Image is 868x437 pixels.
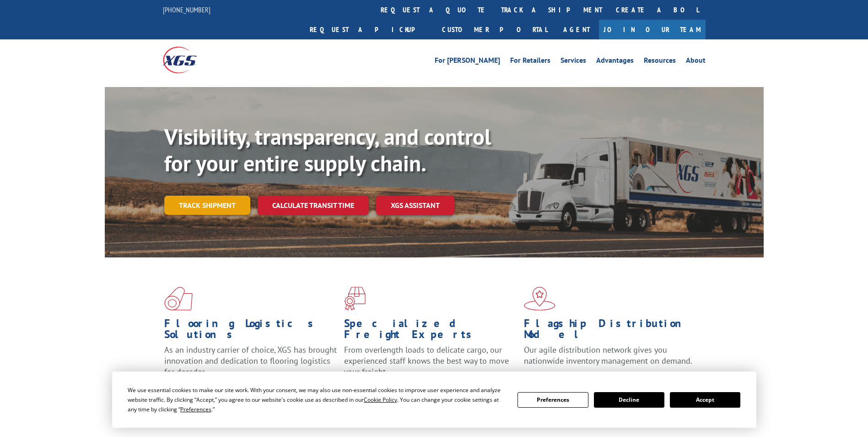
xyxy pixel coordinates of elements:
button: Preferences [518,392,588,408]
b: Visibility, transparency, and control for your entire supply chain. [164,122,491,177]
a: Resources [644,57,676,67]
span: Cookie Policy [364,396,397,404]
a: Join Our Team [599,20,706,39]
img: xgs-icon-focused-on-flooring-red [344,287,366,311]
a: Advantages [596,57,634,67]
a: For Retailers [510,57,550,67]
span: As an industry carrier of choice, XGS has brought innovation and dedication to flooring logistics... [164,344,337,377]
img: xgs-icon-total-supply-chain-intelligence-red [164,287,193,311]
a: Agent [554,20,599,39]
a: Services [561,57,586,67]
div: Cookie Consent Prompt [112,371,756,428]
a: For [PERSON_NAME] [435,57,500,67]
a: Request a pickup [303,20,435,39]
a: Customer Portal [435,20,554,39]
div: We use essential cookies to make our site work. With your consent, we may also use non-essential ... [128,385,507,414]
a: Calculate transit time [258,196,369,215]
h1: Specialized Freight Experts [344,318,517,344]
span: Our agile distribution network gives you nationwide inventory management on demand. [524,344,692,366]
span: Preferences [180,405,211,413]
button: Accept [670,392,740,408]
a: Track shipment [164,196,250,215]
a: About [686,57,706,67]
a: XGS ASSISTANT [376,196,454,215]
img: xgs-icon-flagship-distribution-model-red [524,287,555,311]
h1: Flagship Distribution Model [524,318,697,344]
h1: Flooring Logistics Solutions [164,318,337,344]
button: Decline [594,392,664,408]
a: [PHONE_NUMBER] [163,5,210,14]
p: From overlength loads to delicate cargo, our experienced staff knows the best way to move your fr... [344,344,517,385]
